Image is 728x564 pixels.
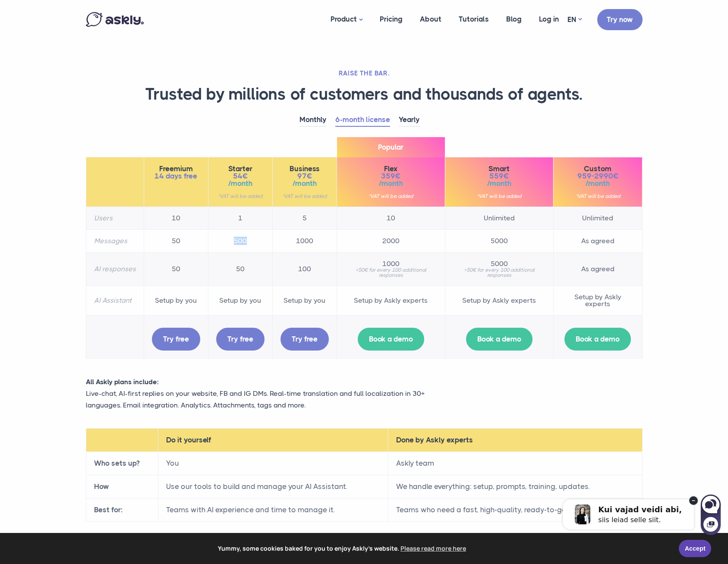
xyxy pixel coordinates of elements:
td: Setup by you [144,285,208,315]
td: Setup by Askly experts [553,285,642,315]
th: Messages [86,229,144,252]
span: 559€ [453,172,545,180]
a: Blog [498,3,530,36]
a: Tutorials [450,3,498,36]
td: 5000 [445,229,553,252]
td: 10 [337,207,445,229]
td: You [158,452,388,475]
small: *VAT will be added [280,194,329,199]
td: 2000 [337,229,445,252]
span: 97€ [280,172,329,180]
span: /month [453,180,545,187]
small: +50€ for every 100 additional responses [345,267,437,278]
td: 100 [272,252,337,285]
td: Teams with AI experience and time to manage it. [158,498,388,522]
td: Unlimited [553,207,642,229]
a: learn more about cookies [399,542,467,555]
a: About [411,3,450,36]
small: *VAT will be added [561,194,634,199]
th: Done by Askly experts [388,429,642,452]
span: Custom [561,165,634,172]
iframe: Askly chat [544,483,722,536]
span: Starter [216,165,265,172]
a: Try free [216,328,265,351]
img: Askly [86,12,144,27]
span: 14 days free [152,172,200,180]
th: AI responses [86,252,144,285]
td: Askly team [388,452,642,475]
td: We handle everything: setup, prompts, training, updates. [388,475,642,498]
small: *VAT will be added [216,194,265,199]
th: Do it yourself [158,429,388,452]
th: AI Assistant [86,285,144,315]
span: Business [280,165,329,172]
a: Book a demo [466,328,533,351]
h2: RAISE THE BAR. [86,69,643,78]
th: Best for: [86,498,158,522]
strong: Customer messages: [86,532,146,539]
td: Teams who need a fast, high-quality, ready-to-go solution. [388,498,642,522]
a: Product [322,3,371,37]
span: /month [561,180,634,187]
small: +50€ for every 100 additional responses [453,267,545,278]
td: Setup by Askly experts [337,285,445,315]
a: Yearly [399,113,420,127]
span: /month [345,180,437,187]
td: 1000 [272,229,337,252]
a: Try now [597,9,643,30]
a: Book a demo [358,328,424,351]
a: 6-month license [335,113,390,127]
th: Users [86,207,144,229]
span: 1000 [345,260,437,267]
a: Accept [679,540,711,557]
span: 54€ [216,172,265,180]
span: Freemium [152,165,200,172]
td: Setup by you [272,285,337,315]
span: /month [280,180,329,187]
span: Flex [345,165,437,172]
th: Who sets up? [86,452,158,475]
p: Live-chat, AI-first replies on your website, FB and IG DMs. Real-time translation and full locali... [86,388,453,411]
td: Setup by Askly experts [445,285,553,315]
span: 359€ [345,172,437,180]
td: 500 [208,229,272,252]
td: Use our tools to build and manage your AI Assistant. [158,475,388,498]
td: 1 [208,207,272,229]
td: 5 [272,207,337,229]
td: As agreed [553,229,642,252]
th: How [86,475,158,498]
a: Pricing [371,3,411,36]
small: *VAT will be added [453,194,545,199]
span: As agreed [561,266,634,273]
small: *VAT will be added [345,194,437,199]
td: 50 [144,229,208,252]
span: Yummy, some cookies baked for you to enjoy Askly's website. [13,542,673,555]
a: EN [567,13,582,26]
span: 959-2990€ [561,172,634,180]
strong: All Askly plans include: [86,378,159,386]
a: Monthly [299,113,327,127]
a: Try free [152,328,200,351]
span: 5000 [453,260,545,267]
span: /month [216,180,265,187]
td: Setup by you [208,285,272,315]
td: 50 [144,252,208,285]
span: Popular [337,137,445,157]
td: 50 [208,252,272,285]
a: Book a demo [564,328,631,351]
td: Unlimited [445,207,553,229]
span: Smart [453,165,545,172]
a: Log in [530,3,567,36]
td: 10 [144,207,208,229]
h1: Trusted by millions of customers and thousands of agents. [86,84,643,105]
a: Try free [280,328,329,351]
